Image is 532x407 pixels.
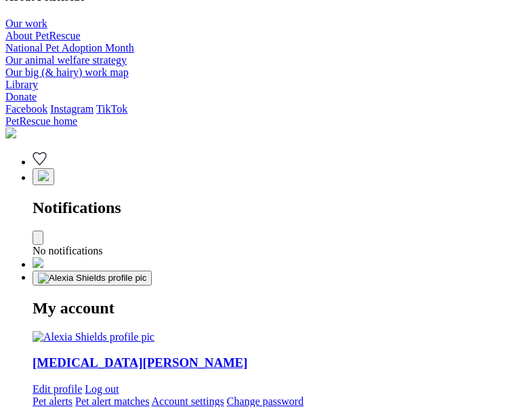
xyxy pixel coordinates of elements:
h3: [MEDICAL_DATA][PERSON_NAME] [33,355,527,370]
a: About PetRescue [5,30,81,41]
img: notifications-46538b983faf8c2785f20acdc204bb7945ddae34d4c08c2a6579f10ce5e182be.svg [38,170,49,181]
a: Edit profile [33,383,82,395]
a: Donate [5,91,37,102]
button: My account [33,271,152,286]
div: PetRescue home [5,115,527,128]
div: No notifications [33,245,527,257]
img: chat-41dd97257d64d25036548639549fe6c8038ab92f7586957e7f3b1b290dea8141.svg [33,257,43,268]
img: logo-e224e6f780fb5917bec1dbf3a21bbac754714ae5b6737aabdf751b685950b380.svg [5,128,16,138]
a: Our big (& hairy) work map [5,66,129,78]
h2: Notifications [33,199,527,217]
a: Log out [85,383,119,395]
a: Our work [5,18,47,29]
button: Close dropdown [33,231,43,245]
a: Pet alert matches [75,395,149,407]
a: Facebook [5,103,47,115]
a: Our animal welfare strategy [5,54,127,66]
img: Alexia Shields profile pic [38,273,146,284]
a: Library [5,79,38,90]
a: Change password [227,395,304,407]
a: Conversations [33,258,43,270]
a: Your profile [33,331,155,343]
a: Pet alerts [33,395,73,407]
a: Your profile [33,355,527,370]
a: PetRescue [5,115,527,141]
a: Account settings [152,395,224,407]
a: TikTok [96,103,127,115]
a: Instagram [50,103,94,115]
button: Notifications [33,168,54,185]
img: Alexia Shields profile pic [33,331,155,343]
h2: My account [33,299,527,317]
a: National Pet Adoption Month [5,42,134,54]
a: Favourites [33,156,47,168]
